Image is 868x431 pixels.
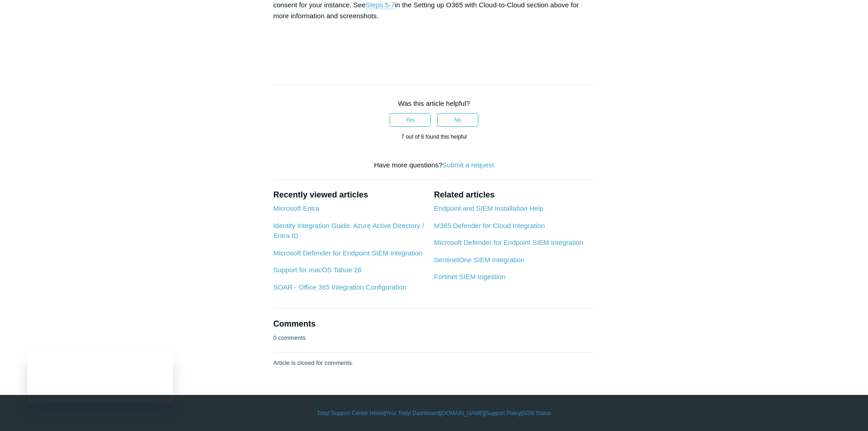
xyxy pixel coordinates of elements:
h2: Recently viewed articles [273,189,425,201]
h2: Related articles [434,189,595,201]
p: 0 comments [273,333,306,343]
button: This article was not helpful [437,113,478,127]
a: Microsoft Entra [273,204,319,212]
a: Endpoint and SIEM Installation Help [434,204,543,212]
span: Was this article helpful? [398,99,470,107]
a: SOAR - Office 365 Integration Configuration [273,283,406,291]
a: SentinelOne SIEM Integration [434,256,524,264]
a: M365 Defender for Cloud Integration [434,222,544,229]
a: Todyl Support Center Home [317,409,384,417]
a: Steps 5-7 [365,1,395,9]
h2: Comments [273,318,595,330]
a: Support for macOS Tahoe 26 [273,266,362,274]
div: Have more questions? [273,160,595,171]
span: 7 out of 8 found this helpful [401,134,467,140]
div: | | | | [170,409,699,417]
button: This article was helpful [390,113,431,127]
iframe: Todyl Status [27,351,173,404]
a: Submit a request [442,161,494,169]
a: Fortinet SIEM Ingestion [434,273,505,280]
a: [DOMAIN_NAME] [441,409,484,417]
a: SGN Status [523,409,551,417]
a: Support Policy [486,409,521,417]
p: Article is closed for comments. [273,358,354,368]
a: Identity Integration Guide: Azure Active Directory / Entra ID [273,222,424,240]
a: Microsoft Defender for Endpoint SIEM Integration [273,249,423,257]
a: Microsoft Defender for Endpoint SIEM Integration [434,239,583,246]
a: Your Todyl Dashboard [385,409,439,417]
